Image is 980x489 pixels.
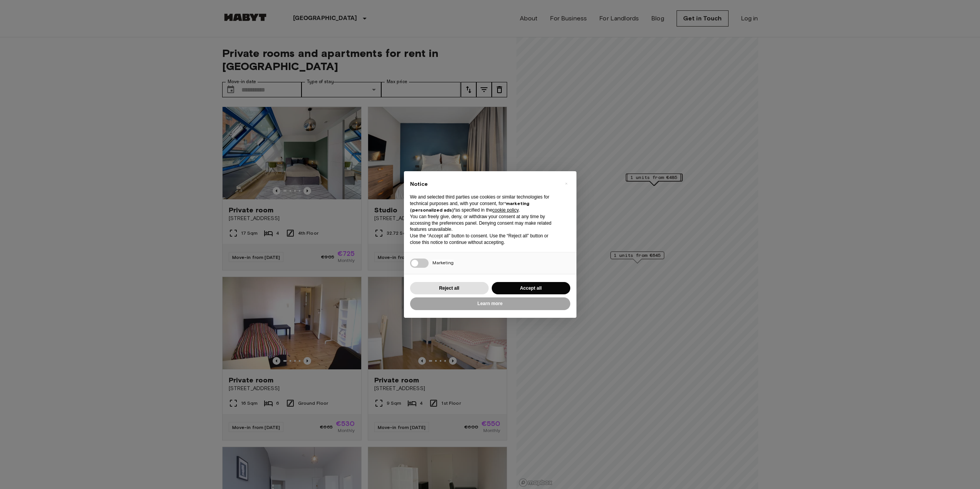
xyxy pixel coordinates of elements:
[432,260,454,265] span: Marketing
[410,233,558,246] p: Use the “Accept all” button to consent. Use the “Reject all” button or close this notice to conti...
[492,282,570,295] button: Accept all
[410,194,558,213] p: We and selected third parties use cookies or similar technologies for technical purposes and, wit...
[560,177,573,190] button: Close this notice
[410,214,558,233] p: You can freely give, deny, or withdraw your consent at any time by accessing the preferences pane...
[410,180,558,188] h2: Notice
[565,179,568,188] span: ×
[410,200,529,213] strong: “marketing (personalized ads)”
[410,297,570,310] button: Learn more
[493,207,519,213] a: cookie policy
[410,282,489,295] button: Reject all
